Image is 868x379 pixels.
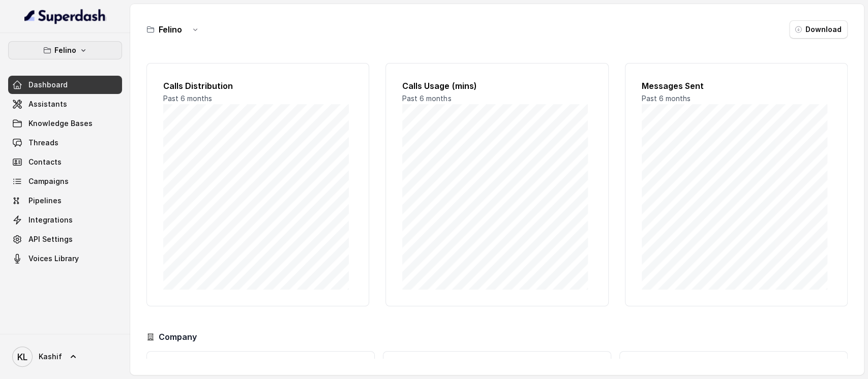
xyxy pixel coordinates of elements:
[8,249,122,268] a: Voices Library
[28,118,93,129] span: Knowledge Bases
[163,80,352,92] h2: Calls Distribution
[642,80,831,92] h2: Messages Sent
[28,176,69,186] span: Campaigns
[789,20,848,39] button: Download
[402,94,451,103] span: Past 6 months
[8,41,122,59] button: Felino
[8,76,122,94] a: Dashboard
[28,157,62,167] span: Contacts
[8,342,122,371] a: Kashif
[28,215,73,225] span: Integrations
[163,94,212,103] span: Past 6 months
[642,94,691,103] span: Past 6 months
[8,114,122,133] a: Knowledge Bases
[28,254,79,264] span: Voices Library
[28,138,58,148] span: Threads
[402,80,591,92] h2: Calls Usage (mins)
[8,95,122,113] a: Assistants
[28,234,73,244] span: API Settings
[24,8,106,24] img: light.svg
[8,230,122,248] a: API Settings
[28,80,68,90] span: Dashboard
[28,99,67,109] span: Assistants
[8,192,122,210] a: Pipelines
[8,211,122,229] a: Integrations
[159,23,182,36] h3: Felino
[17,352,27,362] text: KL
[8,134,122,152] a: Threads
[8,153,122,171] a: Contacts
[28,196,62,206] span: Pipelines
[159,331,197,343] h3: Company
[54,44,76,56] p: Felino
[39,352,62,362] span: Kashif
[8,172,122,191] a: Campaigns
